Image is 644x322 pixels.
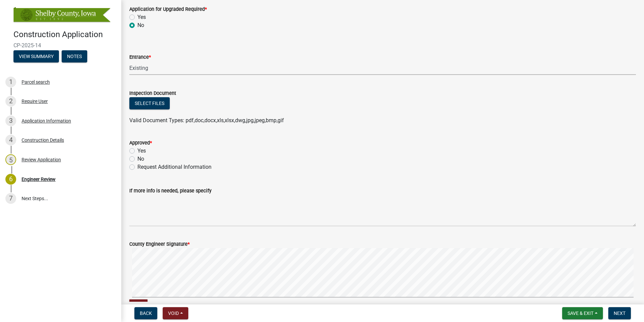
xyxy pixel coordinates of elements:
[129,141,152,145] label: Approved
[13,50,59,62] button: View Summary
[129,55,151,60] label: Entrance
[129,189,212,193] label: If more info is needed, please specify
[5,96,16,107] div: 2
[22,177,56,182] div: Engineer Review
[62,54,87,59] wm-modal-confirm: Notes
[163,307,188,319] button: Void
[137,155,144,163] label: No
[137,163,212,171] label: Request Additional Information
[5,135,16,145] div: 4
[608,307,631,319] button: Next
[5,193,16,204] div: 7
[137,13,146,21] label: Yes
[22,138,64,142] div: Construction Details
[5,174,16,185] div: 6
[5,77,16,87] div: 1
[137,21,144,29] label: No
[13,42,108,49] span: CP-2025-14
[129,91,176,96] label: Inspection Document
[22,80,50,84] div: Parcel search
[22,118,71,123] div: Application Information
[22,99,48,104] div: Require User
[129,242,190,247] label: County Engineer Signature
[5,115,16,126] div: 3
[614,311,625,316] span: Next
[129,97,170,109] button: Select files
[13,54,59,59] wm-modal-confirm: Summary
[168,311,179,316] span: Void
[140,311,152,316] span: Back
[62,50,87,62] button: Notes
[13,30,116,39] h4: Construction Application
[134,307,157,319] button: Back
[129,117,284,124] span: Valid Document Types: pdf,doc,docx,xls,xlsx,dwg,jpg,jpeg,bmp,gif
[129,7,207,12] label: Application for Upgraded Required
[13,7,110,23] img: Shelby County, Iowa
[129,299,148,311] button: Clear
[5,154,16,165] div: 5
[137,147,146,155] label: Yes
[562,307,603,319] button: Save & Exit
[22,157,61,162] div: Review Application
[568,311,593,316] span: Save & Exit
